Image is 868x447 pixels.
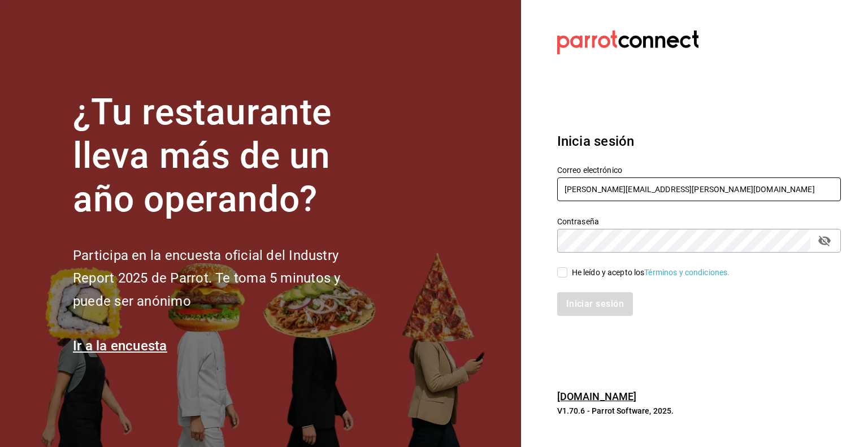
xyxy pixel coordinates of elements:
[557,390,637,402] a: [DOMAIN_NAME]
[572,267,730,279] div: He leído y acepto los
[557,131,841,151] h3: Inicia sesión
[644,268,730,277] a: Términos y condiciones.
[815,231,834,250] button: passwordField
[557,166,841,174] label: Correo electrónico
[73,91,378,221] h1: ¿Tu restaurante lleva más de un año operando?
[73,338,167,354] a: Ir a la encuesta
[557,177,841,201] input: Ingresa tu correo electrónico
[73,244,378,313] h2: Participa en la encuesta oficial del Industry Report 2025 de Parrot. Te toma 5 minutos y puede se...
[557,405,841,416] p: V1.70.6 - Parrot Software, 2025.
[557,218,841,225] label: Contraseña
